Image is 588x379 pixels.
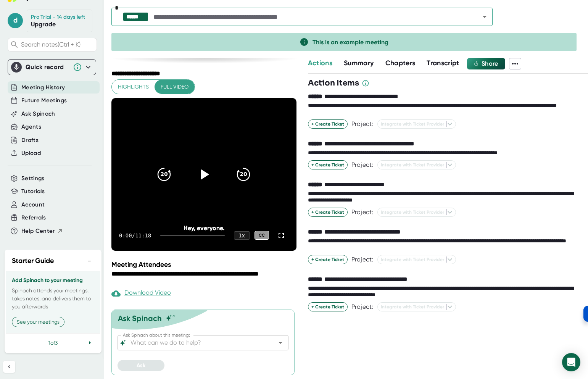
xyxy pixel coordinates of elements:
div: Project: [351,208,374,216]
button: Integrate with Ticket Provider [377,160,456,169]
span: Integrate with Ticket Provider [381,303,453,310]
div: Quick record [11,60,93,75]
span: This is an example meeting [313,39,388,46]
span: + Create Ticket [311,161,344,168]
span: Transcript [427,59,459,67]
span: Ask [137,362,145,369]
button: Integrate with Ticket Provider [377,255,456,264]
button: Chapters [385,58,416,68]
span: 1 of 3 [48,340,58,346]
div: 0:00 / 11:18 [119,232,151,239]
button: Collapse sidebar [3,361,15,373]
span: + Create Ticket [311,303,344,310]
div: Pro Trial - 14 days left [31,14,85,21]
span: + Create Ticket [311,121,344,127]
button: Open [275,337,286,348]
button: Referrals [21,213,46,222]
div: CC [255,231,269,240]
button: Open [479,11,490,22]
span: + Create Ticket [311,209,344,216]
button: Full video [155,80,195,94]
span: Highlights [118,82,149,92]
span: Integrate with Ticket Provider [381,121,453,127]
button: Integrate with Ticket Provider [377,208,456,217]
span: + Create Ticket [311,256,344,263]
button: Meeting History [21,83,65,92]
button: Ask [118,360,164,371]
button: + Create Ticket [308,302,348,311]
a: Upgrade [31,21,56,28]
button: Transcript [427,58,459,68]
div: Paid feature [111,289,171,298]
button: Help Center [21,227,63,235]
h3: Add Spinach to your meeting [12,277,94,284]
button: Share [467,58,505,69]
h2: Starter Guide [12,256,54,266]
p: Spinach attends your meetings, takes notes, and delivers them to you afterwards [12,287,94,311]
button: Summary [344,58,374,68]
div: Quick record [26,63,69,71]
div: Meeting Attendees [111,260,298,269]
button: Actions [308,58,332,68]
button: + Create Ticket [308,160,348,169]
button: Account [21,200,45,209]
button: + Create Ticket [308,255,348,264]
button: See your meetings [12,317,64,327]
button: Future Meetings [21,96,67,105]
button: + Create Ticket [308,208,348,217]
button: Settings [21,174,45,183]
button: Integrate with Ticket Provider [377,302,456,311]
span: Chapters [385,59,416,67]
span: Actions [308,59,332,67]
button: Tutorials [21,187,45,196]
div: Open Intercom Messenger [562,353,580,371]
button: + Create Ticket [308,119,348,129]
span: Integrate with Ticket Provider [381,161,453,168]
span: d [8,13,23,28]
input: What can we do to help? [129,337,264,348]
button: Drafts [21,136,39,145]
button: Integrate with Ticket Provider [377,119,456,129]
div: Project: [351,256,374,263]
h3: Action Items [308,77,359,89]
span: Summary [344,59,374,67]
button: − [84,255,94,266]
button: Highlights [112,80,155,94]
div: 1 x [234,231,250,240]
span: Share [482,60,498,67]
div: Ask Spinach [118,314,162,323]
div: Project: [351,303,374,311]
span: Help Center [21,227,55,235]
button: Agents [21,123,41,131]
span: Search notes (Ctrl + K) [21,41,95,48]
div: Project: [351,120,374,128]
div: Project: [351,161,374,169]
span: Full video [161,82,188,92]
span: Integrate with Ticket Provider [381,209,453,216]
span: Integrate with Ticket Provider [381,256,453,263]
button: Upload [21,149,41,158]
button: Ask Spinach [21,110,55,118]
div: Hey, everyone. [130,224,278,232]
